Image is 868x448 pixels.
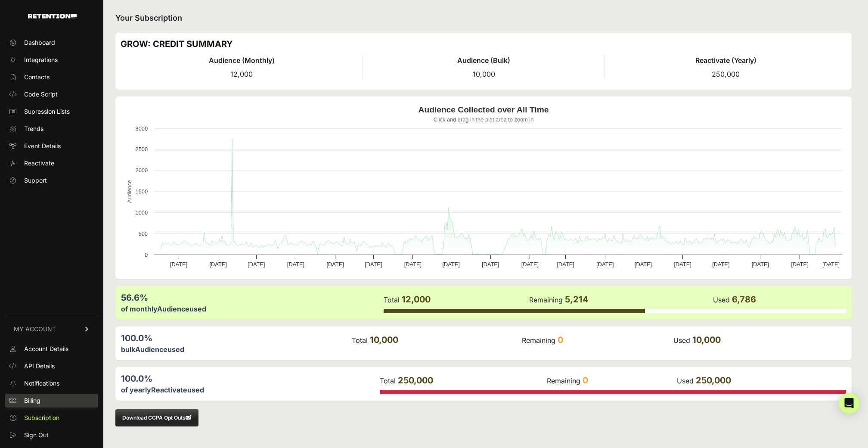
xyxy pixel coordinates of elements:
[136,188,148,195] text: 1500
[210,261,227,268] text: [DATE]
[135,345,167,354] label: Audience
[326,261,344,268] text: [DATE]
[673,336,690,345] label: Used
[839,393,859,414] div: Open Intercom Messenger
[822,261,840,268] text: [DATE]
[24,414,59,422] span: Subscription
[791,261,808,268] text: [DATE]
[558,335,563,345] span: 0
[24,142,61,150] span: Event Details
[287,261,304,268] text: [DATE]
[5,411,98,425] a: Subscription
[696,375,731,386] span: 250,000
[713,296,730,304] label: Used
[677,376,694,385] label: Used
[121,55,363,65] h4: Audience (Monthly)
[139,230,148,237] text: 500
[5,428,98,442] a: Sign Out
[557,261,574,268] text: [DATE]
[121,38,846,50] h3: GROW: CREDIT SUMMARY
[5,376,98,390] a: Notifications
[402,294,431,305] span: 12,000
[522,336,555,345] label: Remaining
[24,379,59,388] span: Notifications
[126,180,133,203] text: Audience
[151,386,187,394] label: Reactivate
[384,296,400,304] label: Total
[732,294,756,305] span: 6,786
[5,342,98,356] a: Account Details
[14,325,56,333] span: MY ACCOUNT
[5,394,98,408] a: Billing
[24,176,47,185] span: Support
[521,261,539,268] text: [DATE]
[352,336,368,345] label: Total
[712,261,729,268] text: [DATE]
[24,73,50,81] span: Contacts
[370,335,398,345] span: 10,000
[404,261,422,268] text: [DATE]
[24,56,58,64] span: Integrations
[24,90,58,99] span: Code Script
[5,53,98,67] a: Integrations
[5,105,98,118] a: Supression Lists
[365,261,382,268] text: [DATE]
[136,146,148,152] text: 2500
[635,261,652,268] text: [DATE]
[596,261,614,268] text: [DATE]
[692,335,721,345] span: 10,000
[115,12,852,24] h2: Your Subscription
[5,139,98,153] a: Event Details
[547,376,580,385] label: Remaining
[674,261,691,268] text: [DATE]
[121,332,351,344] div: 100.0%
[5,122,98,136] a: Trends
[24,159,54,168] span: Reactivate
[115,409,198,426] button: Download CCPA Opt Outs
[121,102,846,274] svg: Audience Collected over All Time
[121,292,383,304] div: 56.6%
[5,87,98,101] a: Code Script
[5,36,98,50] a: Dashboard
[24,396,40,405] span: Billing
[24,431,49,439] span: Sign Out
[380,376,396,385] label: Total
[248,261,265,268] text: [DATE]
[442,261,459,268] text: [DATE]
[157,305,189,313] label: Audience
[136,167,148,174] text: 2000
[145,252,148,258] text: 0
[712,70,740,78] span: 250,000
[5,156,98,170] a: Reactivate
[565,294,589,305] span: 5,214
[24,38,55,47] span: Dashboard
[529,296,563,304] label: Remaining
[583,375,588,386] span: 0
[28,14,77,19] img: Retention.com
[121,304,383,314] div: of monthly used
[363,55,604,65] h4: Audience (Bulk)
[121,373,379,385] div: 100.0%
[121,385,379,395] div: of yearly used
[418,105,549,114] text: Audience Collected over All Time
[473,70,495,78] span: 10,000
[5,70,98,84] a: Contacts
[398,375,433,386] span: 250,000
[170,261,187,268] text: [DATE]
[24,362,55,370] span: API Details
[434,116,534,123] text: Click and drag in the plot area to zoom in
[121,344,351,355] div: bulk used
[482,261,499,268] text: [DATE]
[5,359,98,373] a: API Details
[5,174,98,187] a: Support
[24,124,43,133] span: Trends
[752,261,769,268] text: [DATE]
[605,55,846,65] h4: Reactivate (Yearly)
[24,345,68,353] span: Account Details
[230,70,253,78] span: 12,000
[136,209,148,216] text: 1000
[136,125,148,132] text: 3000
[24,107,70,116] span: Supression Lists
[5,316,98,342] a: MY ACCOUNT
